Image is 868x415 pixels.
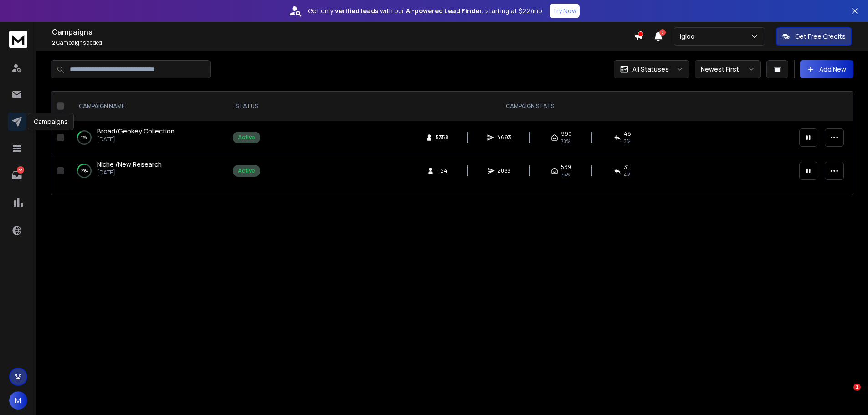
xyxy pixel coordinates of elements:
[561,130,572,138] span: 990
[52,39,634,46] p: Campaigns added
[680,32,699,41] p: Igloo
[97,169,162,176] p: [DATE]
[238,134,255,141] div: Active
[835,384,857,405] iframe: Intercom live chat
[266,92,794,121] th: CAMPAIGN STATS
[695,60,761,78] button: Newest First
[552,6,577,15] p: Try Now
[97,127,175,136] a: Broad/Geokey Collection
[68,121,227,154] td: 17%Broad/Geokey Collection[DATE]
[238,167,255,174] div: Active
[9,391,27,410] button: M
[28,113,74,130] div: Campaigns
[795,32,846,41] p: Get Free Credits
[97,136,175,143] p: [DATE]
[335,6,378,15] strong: verified leads
[97,127,175,135] span: Broad/Geokey Collection
[776,27,852,46] button: Get Free Credits
[659,29,666,36] span: 3
[308,6,542,15] p: Get only with our starting at $22/mo
[436,134,449,141] span: 5358
[52,26,634,37] h1: Campaigns
[550,4,580,18] button: Try Now
[9,31,27,48] img: logo
[437,167,447,174] span: 1124
[561,164,571,171] span: 569
[406,6,483,15] strong: AI-powered Lead Finder,
[561,138,570,145] span: 70 %
[624,171,630,178] span: 4 %
[497,134,511,141] span: 4693
[81,166,88,175] p: 29 %
[8,166,26,184] a: 53
[227,92,266,121] th: STATUS
[81,133,87,142] p: 17 %
[624,130,631,138] span: 48
[68,154,227,188] td: 29%Niche /New Research[DATE]
[853,384,861,391] span: 1
[52,39,56,46] span: 2
[632,65,669,74] p: All Statuses
[498,167,511,174] span: 2033
[17,166,24,174] p: 53
[624,138,630,145] span: 3 %
[561,171,570,178] span: 75 %
[97,160,162,169] span: Niche /New Research
[68,92,227,121] th: CAMPAIGN NAME
[97,160,162,169] a: Niche /New Research
[800,60,853,78] button: Add New
[624,164,629,171] span: 31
